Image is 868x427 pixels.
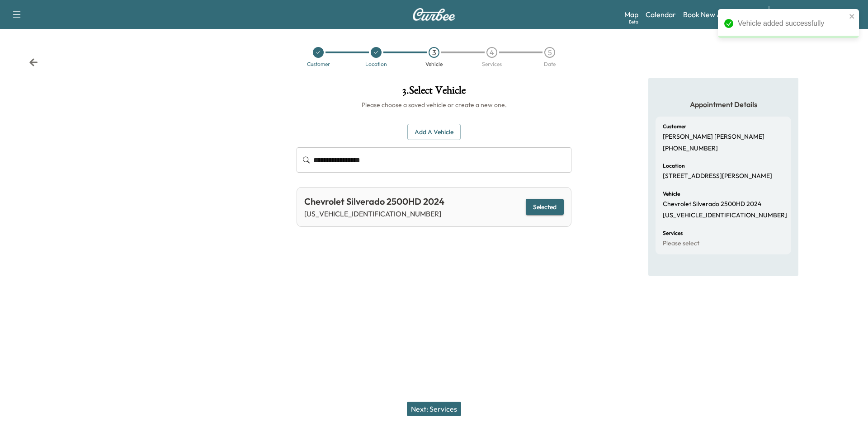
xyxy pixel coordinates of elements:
[429,47,439,58] div: 3
[663,200,761,208] p: Chevrolet Silverado 2500HD 2024
[663,124,686,129] h6: Customer
[365,61,387,67] div: Location
[663,145,718,153] p: [PHONE_NUMBER]
[683,9,759,20] a: Book New Appointment
[482,61,502,67] div: Services
[663,172,772,180] p: [STREET_ADDRESS][PERSON_NAME]
[656,99,791,109] h5: Appointment Details
[849,13,855,20] button: close
[307,61,330,67] div: Customer
[297,100,571,109] h6: Please choose a saved vehicle or create a new one.
[738,18,846,29] div: Vehicle added successfully
[407,402,461,416] button: Next: Services
[297,85,571,100] h1: 3 . Select Vehicle
[29,58,38,67] div: Back
[486,47,497,58] div: 4
[544,47,555,58] div: 5
[624,9,638,20] a: MapBeta
[304,195,444,208] div: Chevrolet Silverado 2500HD 2024
[407,124,461,141] button: Add a Vehicle
[663,191,680,197] h6: Vehicle
[646,9,676,20] a: Calendar
[663,230,683,236] h6: Services
[412,8,456,21] img: Curbee Logo
[663,211,787,220] p: [US_VEHICLE_IDENTIFICATION_NUMBER]
[663,163,685,169] h6: Location
[526,199,564,216] button: Selected
[544,61,556,67] div: Date
[629,19,638,25] div: Beta
[425,61,443,67] div: Vehicle
[304,208,444,219] p: [US_VEHICLE_IDENTIFICATION_NUMBER]
[663,239,699,248] p: Please select
[663,133,764,141] p: [PERSON_NAME] [PERSON_NAME]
